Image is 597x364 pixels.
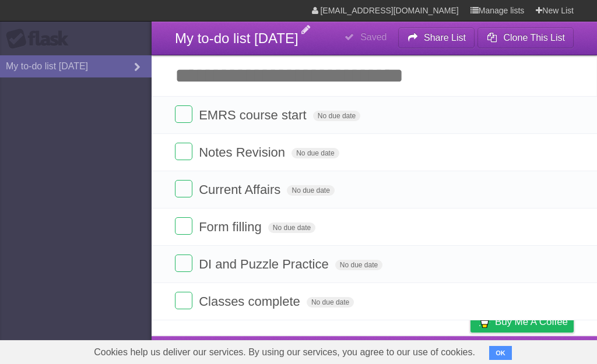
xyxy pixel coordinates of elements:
label: Done [175,180,192,197]
a: Developers [354,339,401,361]
span: No due date [313,111,360,121]
b: Saved [360,32,387,42]
img: Buy me a coffee [476,312,492,331]
label: Done [175,255,192,272]
a: About [315,339,340,361]
button: Share List [398,27,475,48]
span: EMRS course start [199,108,310,122]
label: Done [175,292,192,309]
label: Done [175,217,192,235]
span: Buy me a coffee [495,312,568,332]
label: Done [175,143,192,160]
span: No due date [292,148,339,158]
span: Current Affairs [199,182,283,197]
b: Clone This List [503,33,565,43]
span: No due date [307,297,354,308]
span: My to-do list [DATE] [175,30,298,46]
span: No due date [268,222,315,233]
span: No due date [335,260,382,270]
button: Clone This List [477,27,574,48]
span: No due date [287,185,334,196]
a: Privacy [455,339,486,361]
a: Terms [416,339,441,361]
span: Form filling [199,220,265,234]
a: Suggest a feature [500,339,574,361]
span: Cookies help us deliver our services. By using our services, you agree to our use of cookies. [82,341,487,364]
b: Share List [424,33,466,43]
span: DI and Puzzle Practice [199,257,332,271]
a: Buy me a coffee [470,311,574,333]
span: Notes Revision [199,145,288,160]
button: OK [489,346,512,360]
label: Done [175,105,192,123]
span: Classes complete [199,294,303,309]
div: Flask [6,29,76,50]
